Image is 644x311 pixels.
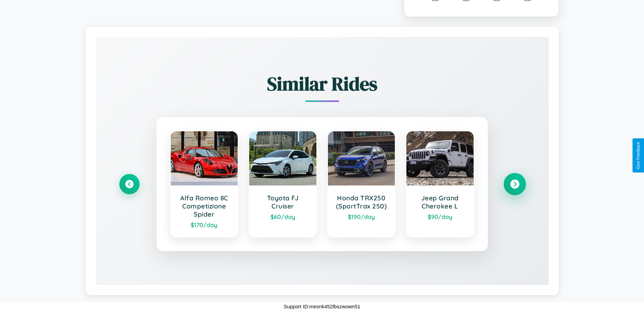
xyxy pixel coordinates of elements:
[327,131,396,238] a: Honda TRX250 (SportTrax 250)$190/day
[284,302,360,311] p: Support ID: mesnk452lbszwown51
[248,131,317,238] a: Toyota FJ Cruiser$60/day
[413,194,467,210] h3: Jeep Grand Cherokee L
[177,221,231,228] div: $ 170 /day
[636,142,641,169] div: Give Feedback
[177,194,231,218] h3: Alfa Romeo 8C Competizione Spider
[170,131,239,238] a: Alfa Romeo 8C Competizione Spider$170/day
[256,194,310,210] h3: Toyota FJ Cruiser
[335,194,388,210] h3: Honda TRX250 (SportTrax 250)
[413,213,467,220] div: $ 90 /day
[406,131,474,238] a: Jeep Grand Cherokee L$90/day
[119,71,525,97] h2: Similar Rides
[335,213,388,220] div: $ 190 /day
[256,213,310,220] div: $ 60 /day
